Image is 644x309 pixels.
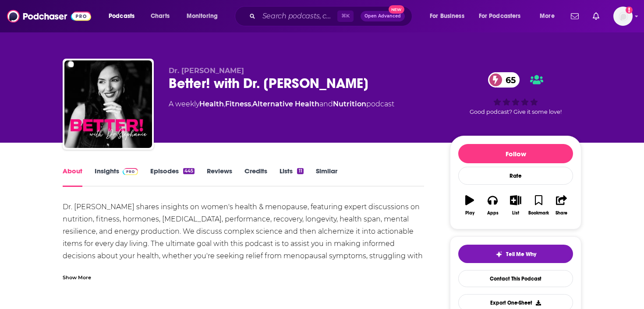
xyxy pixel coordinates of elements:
[589,9,603,24] a: Show notifications dropdown
[488,72,520,88] a: 65
[458,144,573,163] button: Follow
[169,99,394,109] div: A weekly podcast
[458,167,573,185] div: Rate
[243,6,421,26] div: Search podcasts, credits, & more...
[527,190,550,221] button: Bookmark
[259,9,337,23] input: Search podcasts, credits, & more...
[187,10,218,22] span: Monitoring
[487,211,499,216] div: Apps
[495,251,502,258] img: tell me why sparkle
[180,9,229,23] button: open menu
[280,167,303,187] a: Lists11
[556,211,567,216] div: Share
[150,167,195,187] a: Episodes445
[479,10,521,22] span: For Podcasters
[252,100,319,108] a: Alternative Health
[458,270,573,287] a: Contact This Podcast
[7,8,91,25] img: Podchaser - Follow, Share and Rate Podcasts
[207,167,232,187] a: Reviews
[337,11,354,22] span: ⌘ K
[450,67,581,121] div: 65Good podcast? Give it some love!
[481,190,504,221] button: Apps
[389,5,404,14] span: New
[169,67,244,75] span: Dr. [PERSON_NAME]
[430,10,464,22] span: For Business
[567,9,582,24] a: Show notifications dropdown
[470,109,562,115] span: Good podcast? Give it some love!
[506,251,536,258] span: Tell Me Why
[613,7,633,26] button: Show profile menu
[528,211,549,216] div: Bookmark
[297,168,303,174] div: 11
[225,100,251,108] a: Fitness
[103,9,146,23] button: open menu
[458,245,573,263] button: tell me why sparkleTell Me Why
[145,9,175,23] a: Charts
[465,211,474,216] div: Play
[473,9,534,23] button: open menu
[504,190,527,221] button: List
[497,72,520,88] span: 65
[319,100,333,108] span: and
[109,10,134,22] span: Podcasts
[540,10,555,22] span: More
[458,190,481,221] button: Play
[534,9,566,23] button: open menu
[251,100,252,108] span: ,
[613,7,633,26] img: User Profile
[364,14,401,18] span: Open Advanced
[626,7,633,14] svg: Add a profile image
[95,167,138,187] a: InsightsPodchaser Pro
[123,168,138,175] img: Podchaser Pro
[199,100,224,108] a: Health
[550,190,573,221] button: Share
[64,60,152,148] img: Better! with Dr. Stephanie
[316,167,337,187] a: Similar
[183,168,195,174] div: 445
[333,100,366,108] a: Nutrition
[244,167,267,187] a: Credits
[151,10,170,22] span: Charts
[63,167,82,187] a: About
[361,11,405,21] button: Open AdvancedNew
[512,211,519,216] div: List
[224,100,225,108] span: ,
[424,9,475,23] button: open menu
[613,7,633,26] span: Logged in as rlobelson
